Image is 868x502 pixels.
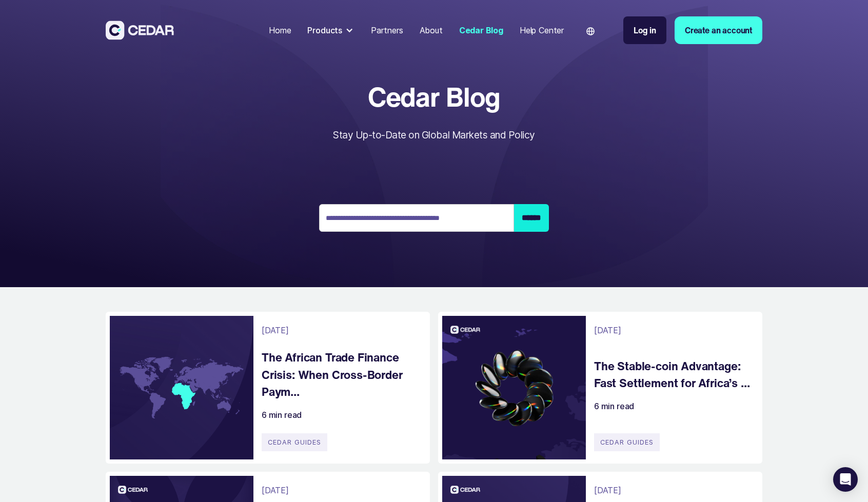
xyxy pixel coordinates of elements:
[594,324,621,336] div: [DATE]
[262,484,289,496] div: [DATE]
[333,82,535,111] span: Cedar Blog
[833,467,858,492] div: Open Intercom Messenger
[520,24,564,36] div: Help Center
[586,27,595,35] img: world icon
[262,409,302,421] div: 6 min read
[333,129,535,141] span: Stay Up-to-Date on Global Markets and Policy
[262,349,420,400] a: The African Trade Finance Crisis: When Cross-Border Paym...
[623,16,666,44] a: Log in
[675,16,762,44] a: Create an account
[416,19,447,42] a: About
[594,484,621,496] div: [DATE]
[367,19,407,42] a: Partners
[594,357,752,392] a: The Stable-coin Advantage: Fast Settlement for Africa’s ...
[307,24,342,36] div: Products
[262,324,289,336] div: [DATE]
[634,24,656,36] div: Log in
[262,433,327,451] div: Cedar Guides
[516,19,568,42] a: Help Center
[269,24,291,36] div: Home
[265,19,295,42] a: Home
[371,24,403,36] div: Partners
[459,24,503,36] div: Cedar Blog
[420,24,443,36] div: About
[594,433,660,451] div: Cedar Guides
[303,20,359,41] div: Products
[594,400,634,412] div: 6 min read
[455,19,507,42] a: Cedar Blog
